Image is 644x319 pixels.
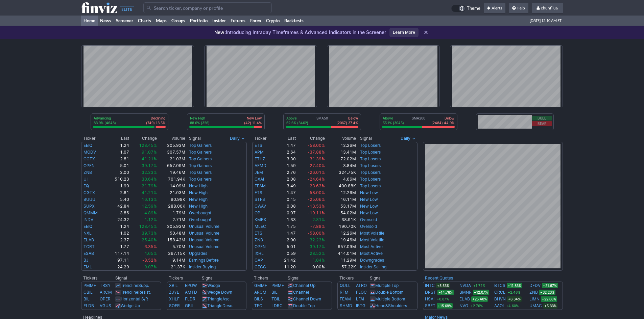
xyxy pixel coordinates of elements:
[389,28,419,37] a: Learn More
[375,290,403,295] a: Double Bottom
[425,296,434,302] a: HSAI
[293,303,315,308] a: Double Top
[84,251,94,256] a: ESAB
[84,143,92,148] a: EEIQ
[84,237,94,242] a: ELAB
[106,210,129,216] td: 3.86
[383,121,404,125] p: 55.1% (3045)
[509,3,528,14] a: Help
[189,217,211,222] a: Overbought
[84,197,95,202] a: BUUU
[425,289,436,296] a: DPST
[529,282,541,289] a: DFDV
[142,204,157,209] span: 12.59%
[142,177,157,182] span: 30.64%
[100,303,111,308] a: VGUS
[425,282,435,289] a: INTC
[189,264,216,269] a: Insider Buying
[129,135,158,142] th: Change
[84,283,96,288] a: PMMF
[255,224,266,229] a: MLEC
[169,296,180,301] a: XHLF
[325,210,356,216] td: 54.02M
[308,156,325,161] span: -31.39%
[139,224,157,229] span: 128.45%
[310,224,325,229] span: -7.89%
[84,231,92,236] a: NXL
[425,302,435,309] a: SBET
[84,264,92,269] a: EML
[271,283,284,288] a: PMMF
[144,210,157,215] span: 4.89%
[529,302,542,309] a: UMAC
[94,121,116,125] p: 83.9% (4648)
[106,216,129,223] td: 24.32
[271,296,280,301] a: TBIL
[308,183,325,188] span: -23.63%
[254,303,262,308] a: TEC
[189,163,212,168] a: Top Gainers
[325,196,356,203] td: 16.11M
[189,143,212,148] a: Top Gainers
[189,150,212,155] a: Top Gainers
[142,170,157,175] span: 32.23%
[276,203,296,210] td: 0.08
[308,170,325,175] span: -26.01%
[308,231,325,236] span: -58.00%
[425,275,453,281] a: Recent Quotes
[121,303,140,308] a: Wedge Up
[189,244,219,249] a: Unusual Volume
[325,176,356,183] td: 4.66M
[293,290,309,295] a: Channel
[325,216,356,223] td: 38.91K
[106,142,129,149] td: 1.24
[106,230,129,237] td: 1.02
[276,237,296,243] td: 2.00
[529,296,540,302] a: LIMN
[276,196,296,203] td: 0.15
[360,156,381,161] a: Top Losers
[356,303,365,308] a: IBTG
[360,251,383,256] a: Most Active
[84,170,92,175] a: ZNB
[94,116,116,121] p: Advancing
[340,283,351,288] a: QULL
[230,135,240,142] span: Daily
[276,216,296,223] td: 1.33
[431,116,454,121] p: Below
[157,142,186,149] td: 205.93M
[146,121,165,125] p: (749) 13.5%
[84,183,89,188] a: EQ
[308,197,325,202] span: -25.06%
[207,290,232,295] a: Wedge Down
[255,156,265,161] a: ETHZ
[255,210,260,215] a: OP
[360,224,377,229] a: Oversold
[189,177,212,182] a: Top Gainers
[494,296,506,302] a: BHVN
[81,135,106,142] th: Ticker
[325,162,356,169] td: 3.84M
[228,135,247,142] button: Signals interval
[254,283,267,288] a: GMMF
[286,116,308,121] p: Above
[207,283,220,288] a: Wedge
[84,217,93,222] a: INDV
[276,230,296,237] td: 1.47
[529,289,538,296] a: ZNB
[189,224,219,229] a: Unusual Volume
[325,223,356,230] td: 190.70K
[189,231,219,236] a: Unusual Volume
[360,258,384,263] a: Downgrades
[214,29,386,36] p: Introducing Intraday Timeframes & Advanced Indicators in the Screener
[325,149,356,156] td: 13.41M
[383,116,404,121] p: Above
[84,150,96,155] a: MODV
[325,230,356,237] td: 12.26M
[157,223,186,230] td: 205.93M
[255,251,264,256] a: IXHL
[106,162,129,169] td: 5.01
[121,283,149,288] a: TrendlineSupp.
[207,303,233,308] a: TriangleDesc.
